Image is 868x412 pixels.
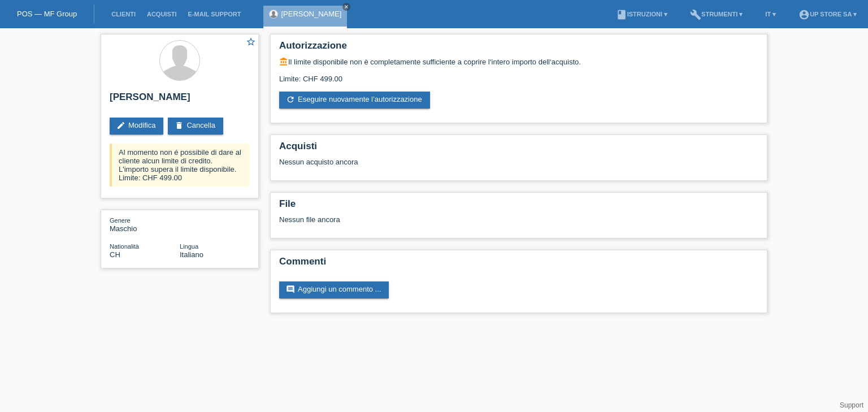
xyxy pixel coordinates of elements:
i: star_border [246,37,256,47]
a: bookIstruzioni ▾ [610,11,673,18]
i: book [616,9,627,20]
div: Al momento non é possibile di dare al cliente alcun limite di credito. L'importo supera il limite... [110,144,250,187]
a: E-mail Support [183,11,247,18]
h2: [PERSON_NAME] [110,92,250,109]
span: Lingua [180,243,198,250]
i: close [344,4,349,10]
div: Nessun file ancora [279,215,624,224]
span: Svizzera [110,250,120,259]
a: commentAggiungi un commento ... [279,281,389,298]
div: Maschio [110,216,180,233]
a: POS — MF Group [17,10,77,18]
a: editModifica [110,118,163,135]
i: account_circle [798,9,810,20]
a: deleteCancella [168,118,223,135]
h2: Autorizzazione [279,40,758,57]
a: [PERSON_NAME] [281,10,341,18]
a: Acquisti [141,11,183,18]
a: Clienti [106,11,141,18]
i: refresh [286,95,295,104]
a: buildStrumenti ▾ [684,11,748,18]
i: build [690,9,701,20]
i: account_balance [279,57,288,66]
a: star_border [246,37,256,49]
a: IT ▾ [759,11,782,18]
h2: Commenti [279,256,758,273]
span: Italiano [180,250,203,259]
h2: File [279,198,758,215]
i: comment [286,285,295,294]
i: delete [175,121,184,130]
div: Il limite disponibile non è completamente sufficiente a coprire l‘intero importo dell‘acquisto. [279,57,758,66]
div: Nessun acquisto ancora [279,158,758,175]
a: account_circleUp Store SA ▾ [793,11,862,18]
span: Nationalità [110,243,139,250]
a: close [342,3,350,11]
a: refreshEseguire nuovamente l’autorizzazione [279,92,430,109]
div: Limite: CHF 499.00 [279,66,758,83]
span: Genere [110,217,131,224]
h2: Acquisti [279,141,758,158]
a: Support [840,401,863,409]
i: edit [116,121,125,130]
